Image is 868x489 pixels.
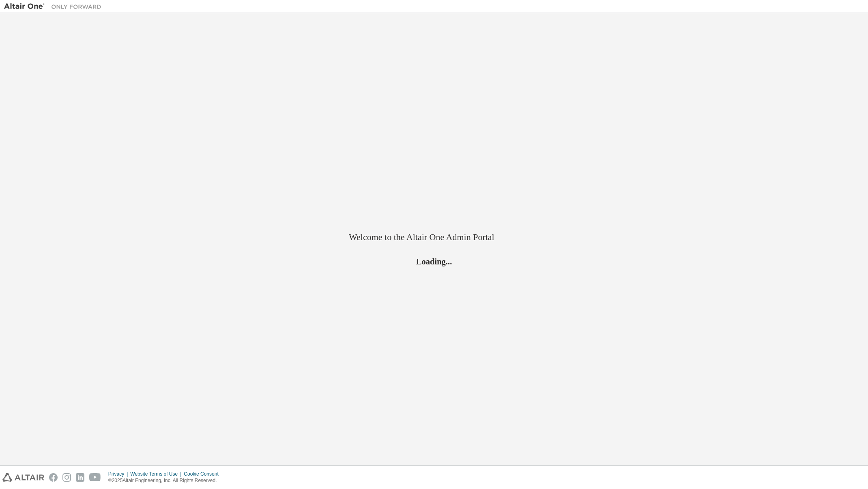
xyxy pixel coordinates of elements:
div: Privacy [108,471,130,477]
img: instagram.svg [62,473,71,482]
h2: Welcome to the Altair One Admin Portal [349,232,519,243]
p: © 2025 Altair Engineering, Inc. All Rights Reserved. [108,477,223,484]
img: facebook.svg [49,473,58,482]
div: Cookie Consent [184,471,223,477]
img: altair_logo.svg [2,473,44,482]
img: youtube.svg [89,473,101,482]
img: Altair One [4,2,105,11]
h2: Loading... [349,256,519,267]
div: Website Terms of Use [130,471,184,477]
img: linkedin.svg [76,473,84,482]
